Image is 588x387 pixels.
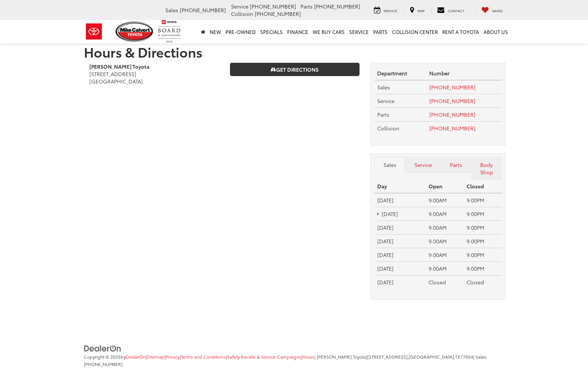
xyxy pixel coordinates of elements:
[429,124,475,132] a: [PHONE_NUMBER]
[429,97,475,105] a: [PHONE_NUMBER]
[390,20,440,44] a: Collision Center
[426,234,464,248] td: 9:00AM
[405,157,441,172] a: Service
[89,98,360,290] iframe: Google Map
[374,248,426,262] td: [DATE]
[464,221,502,234] td: 9:00PM
[464,193,502,207] td: 9:00PM
[377,182,387,190] strong: Day
[441,157,471,172] a: Parts
[417,8,424,13] span: Map
[314,3,360,10] span: [PHONE_NUMBER]
[250,3,296,10] span: [PHONE_NUMBER]
[426,248,464,262] td: 9:00AM
[230,63,360,76] a: Get Directions on Google Maps
[367,353,409,360] span: [STREET_ADDRESS],
[84,361,123,367] span: [PHONE_NUMBER]
[464,248,502,262] td: 9:00PM
[314,353,366,360] span: | [PERSON_NAME] Toyota
[258,20,285,44] a: Specials
[481,20,510,44] a: About Us
[448,8,464,13] span: Contact
[409,353,455,360] span: [GEOGRAPHIC_DATA],
[374,262,426,275] td: [DATE]
[89,70,136,78] span: [STREET_ADDRESS]
[255,10,301,17] span: [PHONE_NUMBER]
[302,353,314,360] a: Hours
[384,8,397,13] span: Service
[226,353,301,360] span: |
[426,262,464,275] td: 9:00AM
[426,275,464,289] td: Closed
[371,20,390,44] a: Parts
[374,275,426,289] td: [DATE]
[374,193,426,207] td: [DATE]
[464,234,502,248] td: 9:00PM
[84,44,505,59] h1: Hours & Directions
[165,353,180,360] a: Privacy
[84,353,488,367] span: | Sales:
[492,8,503,13] span: Saved
[165,6,178,14] span: Sales
[377,124,399,132] span: Collision
[84,344,121,351] a: DealerOn
[460,353,473,360] span: 77054
[310,20,347,44] a: WE BUY CARS
[300,3,313,10] span: Parts
[147,353,164,360] a: Sitemap
[368,6,403,14] a: Service
[429,111,475,118] a: [PHONE_NUMBER]
[347,20,371,44] a: Service
[431,6,470,14] a: Contact
[116,21,155,42] img: Mike Calvert Toyota
[426,207,464,221] td: 9:00AM
[89,63,149,70] b: [PERSON_NAME] Toyota
[231,3,248,10] span: Service
[467,182,484,190] strong: Closed
[121,353,146,360] span: by
[146,353,164,360] span: |
[455,353,460,360] span: TX
[181,353,226,360] a: Terms and Conditions
[476,6,508,14] a: My Saved Vehicles
[80,20,108,44] img: Toyota
[377,83,390,91] span: Sales
[404,6,430,14] a: Map
[377,97,395,105] span: Service
[374,207,426,221] td: [DATE]
[84,345,121,353] img: DealerOn
[426,221,464,234] td: 9:00AM
[301,353,314,360] span: |
[471,157,502,180] a: Body Shop
[426,66,502,80] th: Number
[377,111,389,118] span: Parts
[374,66,426,80] th: Department
[464,262,502,275] td: 9:00PM
[207,20,223,44] a: New
[374,234,426,248] td: [DATE]
[464,275,502,289] td: Closed
[84,353,121,360] span: Copyright © 2025
[440,20,481,44] a: Rent a Toyota
[429,182,443,190] strong: Open
[366,353,473,360] span: |
[429,83,475,91] a: [PHONE_NUMBER]
[199,20,207,44] a: Home
[374,157,405,172] a: Sales
[126,353,146,360] a: DealerOn Home Page
[89,78,143,85] span: [GEOGRAPHIC_DATA]
[180,353,226,360] span: |
[426,193,464,207] td: 9:00AM
[227,353,301,360] a: Safety Recalls & Service Campaigns, Opens in a new tab
[285,20,310,44] a: Finance
[180,6,226,14] span: [PHONE_NUMBER]
[374,221,426,234] td: [DATE]
[223,20,258,44] a: Pre-Owned
[231,10,253,17] span: Collision
[464,207,502,221] td: 9:00PM
[164,353,180,360] span: |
